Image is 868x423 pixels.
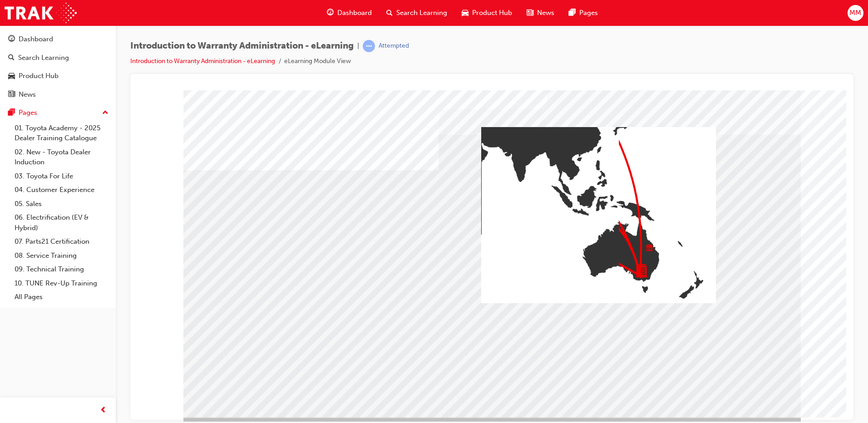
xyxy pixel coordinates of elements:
[320,4,379,22] a: guage-iconDashboard
[19,71,59,81] div: Product Hub
[8,91,15,99] span: news-icon
[11,183,112,197] a: 04. Customer Experience
[4,68,112,84] a: Product Hub
[527,7,533,19] span: news-icon
[102,107,108,119] span: up-icon
[11,290,112,304] a: All Pages
[5,3,77,23] img: Trak
[100,405,107,416] span: prev-icon
[18,53,69,63] div: Search Learning
[4,31,112,48] a: Dashboard
[8,54,15,62] span: search-icon
[130,41,354,51] span: Introduction to Warranty Administration - eLearning
[337,8,372,18] span: Dashboard
[8,72,15,80] span: car-icon
[11,235,112,249] a: 07. Parts21 Certification
[11,249,112,263] a: 08. Service Training
[8,35,15,44] span: guage-icon
[284,56,351,67] li: eLearning Module View
[19,34,53,44] div: Dashboard
[4,49,112,66] a: Search Learning
[4,104,112,121] button: Pages
[462,7,469,19] span: car-icon
[130,57,275,65] a: Introduction to Warranty Administration - eLearning
[11,197,112,211] a: 05. Sales
[379,42,409,50] div: Attempted
[562,4,605,22] a: pages-iconPages
[327,7,334,19] span: guage-icon
[19,108,37,118] div: Pages
[4,86,112,103] a: News
[386,7,393,19] span: search-icon
[357,41,359,51] span: |
[537,8,554,18] span: News
[519,4,562,22] a: news-iconNews
[454,4,519,22] a: car-iconProduct Hub
[11,211,112,235] a: 06. Electrification (EV & Hybrid)
[579,8,598,18] span: Pages
[11,169,112,183] a: 03. Toyota For Life
[848,5,863,21] button: MM
[19,89,36,100] div: News
[363,40,375,52] span: learningRecordVerb_ATTEMPT-icon
[472,8,512,18] span: Product Hub
[11,145,112,169] a: 02. New - Toyota Dealer Induction
[4,29,112,104] button: DashboardSearch LearningProduct HubNews
[8,109,15,117] span: pages-icon
[11,262,112,276] a: 09. Technical Training
[379,4,454,22] a: search-iconSearch Learning
[569,7,576,19] span: pages-icon
[11,276,112,290] a: 10. TUNE Rev-Up Training
[849,8,861,18] span: MM
[11,121,112,145] a: 01. Toyota Academy - 2025 Dealer Training Catalogue
[396,8,447,18] span: Search Learning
